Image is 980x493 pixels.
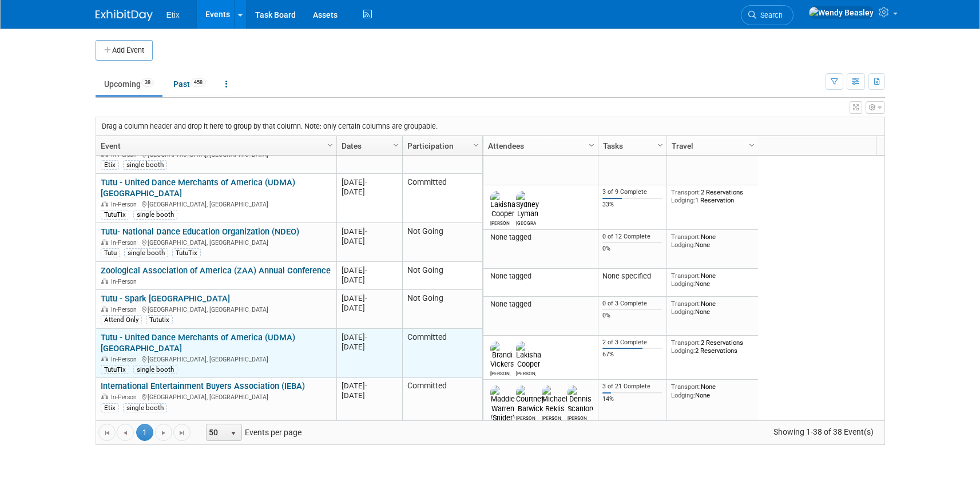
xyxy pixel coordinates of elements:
[342,136,395,156] a: Dates
[602,383,662,391] div: 3 of 21 Complete
[96,73,162,95] a: Upcoming38
[671,300,701,308] span: Transport:
[671,196,695,204] span: Lodging:
[159,428,168,438] span: Go to the next page
[101,278,108,284] img: In-Person Event
[402,329,482,378] td: Committed
[191,424,313,441] span: Events per page
[342,303,397,313] div: [DATE]
[602,339,662,347] div: 2 of 3 Complete
[741,5,793,25] a: Search
[155,424,172,441] a: Go to the next page
[101,248,120,257] div: Tutu
[402,290,482,329] td: Not Going
[111,356,140,363] span: In-Person
[98,424,116,441] a: Go to the first page
[365,333,367,341] span: -
[342,275,397,285] div: [DATE]
[101,365,129,374] div: TutuTix
[671,300,753,316] div: None None
[136,424,153,441] span: 1
[101,315,142,324] div: Attend Only
[96,10,153,21] img: ExhibitDay
[133,210,177,219] div: single booth
[490,369,510,376] div: Brandi Vickers
[101,177,295,198] a: Tutu - United Dance Merchants of America (UDMA) [GEOGRAPHIC_DATA]
[671,233,701,241] span: Transport:
[173,424,191,441] a: Go to the last page
[490,385,515,422] img: Maddie Warren (Snider)
[101,239,108,245] img: In-Person Event
[365,178,367,186] span: -
[516,385,545,413] img: Courtney Barwick
[101,332,295,353] a: Tutu - United Dance Merchants of America (UDMA) [GEOGRAPHIC_DATA]
[229,429,238,438] span: select
[671,188,701,196] span: Transport:
[490,191,515,218] img: Lakisha Cooper
[542,385,568,413] img: Michael Reklis
[342,187,397,197] div: [DATE]
[123,403,167,412] div: single booth
[101,393,108,399] img: In-Person Event
[470,136,482,153] a: Column Settings
[342,265,397,275] div: [DATE]
[602,245,662,253] div: 0%
[568,414,588,421] div: Dennis Scanlon
[101,160,119,169] div: Etix
[745,136,758,153] a: Column Settings
[133,365,177,374] div: single booth
[656,141,665,150] span: Column Settings
[111,201,140,208] span: In-Person
[487,233,593,242] div: None tagged
[671,339,753,355] div: 2 Reservations 2 Reservations
[602,312,662,320] div: 0%
[671,383,701,391] span: Transport:
[101,381,305,391] a: International Entertainment Buyers Association (IEBA)
[402,378,482,458] td: Committed
[516,414,536,421] div: Courtney Barwick
[124,248,168,257] div: single booth
[756,11,783,19] span: Search
[342,332,397,342] div: [DATE]
[402,174,482,223] td: Committed
[342,381,397,391] div: [DATE]
[141,78,154,87] span: 38
[101,265,331,276] a: Zoological Association of America (ZAA) Annual Conference
[365,381,367,390] span: -
[671,272,753,288] div: None None
[671,339,701,347] span: Transport:
[111,278,140,285] span: In-Person
[671,308,695,316] span: Lodging:
[671,233,753,249] div: None None
[123,160,167,169] div: single booth
[165,73,215,95] a: Past458
[101,293,230,304] a: Tutu - Spark [GEOGRAPHIC_DATA]
[602,395,662,403] div: 14%
[654,136,666,153] a: Column Settings
[191,78,206,87] span: 458
[117,424,134,441] a: Go to the previous page
[602,300,662,308] div: 0 of 3 Complete
[101,403,119,412] div: Etix
[402,262,482,290] td: Not Going
[488,136,590,156] a: Attendees
[342,226,397,236] div: [DATE]
[568,385,593,413] img: Dennis Scanlon
[542,414,562,421] div: Michael Reklis
[602,188,662,196] div: 3 of 9 Complete
[166,10,180,19] span: Etix
[342,391,397,400] div: [DATE]
[516,369,536,376] div: Lakisha Cooper
[487,300,593,309] div: None tagged
[487,272,593,281] div: None tagged
[342,177,397,187] div: [DATE]
[342,236,397,246] div: [DATE]
[603,136,659,156] a: Tasks
[342,342,397,352] div: [DATE]
[101,356,108,361] img: In-Person Event
[587,141,596,150] span: Column Settings
[671,347,695,355] span: Lodging:
[365,266,367,275] span: -
[111,306,140,313] span: In-Person
[324,136,336,153] a: Column Settings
